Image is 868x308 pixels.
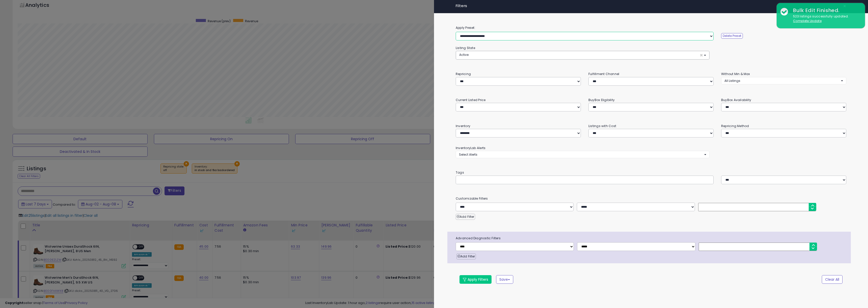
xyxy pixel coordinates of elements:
[724,79,740,83] span: All Listings
[456,72,471,76] small: Repricing
[452,196,850,201] small: Customizable Filters
[588,72,619,76] small: Fulfillment Channel
[459,275,492,284] button: Apply Filters
[721,77,846,84] button: All Listings
[496,275,513,284] button: Save
[452,25,850,31] label: Apply Preset:
[789,14,861,23] div: 523 listings successfully updated.
[789,7,861,14] div: Bulk Edit Finished.
[721,72,750,76] small: Without Min & Max
[456,151,710,158] button: Select Alerts
[588,98,615,102] small: BuyBox Eligibility
[793,19,822,23] u: Complete Update
[459,53,469,57] span: Active
[459,152,477,157] span: Select Alerts
[721,98,751,102] small: BuyBox Availability
[822,275,843,284] button: Clear All
[841,3,848,10] button: ×
[452,235,851,241] span: Advanced Diagnostic Filters
[721,124,749,128] small: Repricing Method
[456,51,709,59] button: Active ×
[456,146,485,150] small: InventoryLab Alerts
[843,3,846,10] span: ×
[700,53,703,58] span: ×
[452,170,850,175] small: Tags
[721,33,743,39] button: Delete Preset
[588,124,616,128] small: Listings with Cost
[456,124,470,128] small: Inventory
[456,46,475,50] small: Listing State
[456,4,846,8] h4: Filters
[456,253,476,259] button: Add Filter
[456,214,475,220] button: Add Filter
[456,98,485,102] small: Current Listed Price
